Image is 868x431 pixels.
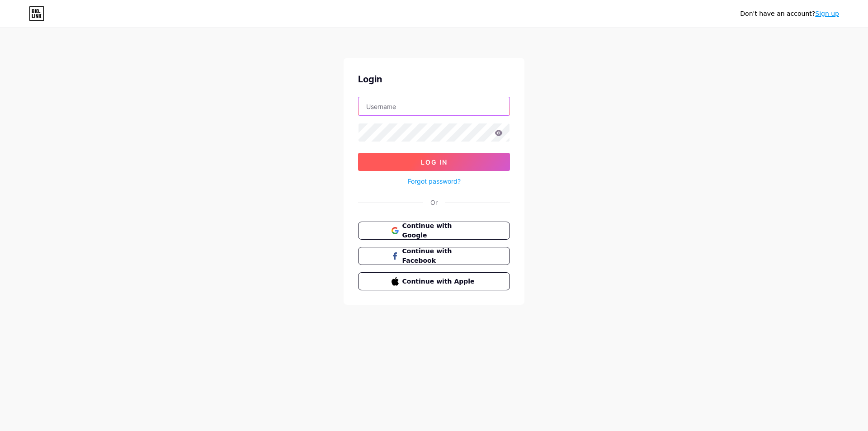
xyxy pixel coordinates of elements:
[740,9,839,19] div: Don't have an account?
[421,158,448,166] span: Log In
[358,272,510,290] button: Continue with Apple
[430,198,438,207] div: Or
[815,10,839,17] a: Sign up
[358,222,510,240] button: Continue with Google
[358,247,510,265] button: Continue with Facebook
[408,176,461,186] a: Forgot password?
[402,246,477,265] span: Continue with Facebook
[358,153,510,171] button: Log In
[359,97,509,115] input: Username
[402,277,477,286] span: Continue with Apple
[402,221,477,240] span: Continue with Google
[358,72,510,86] div: Login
